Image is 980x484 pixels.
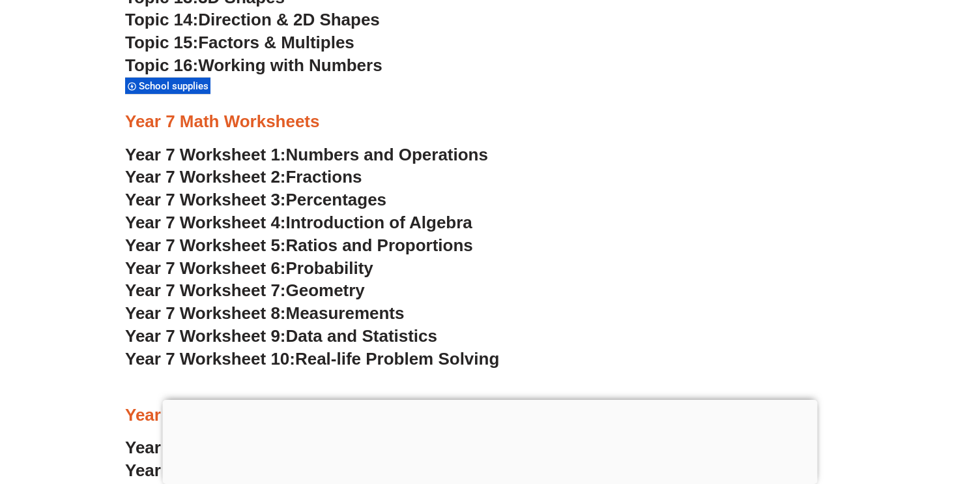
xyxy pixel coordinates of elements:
a: Year 7 Worksheet 7:Geometry [125,280,365,300]
h3: Year 8 Math Worksheet [125,404,855,427]
span: Year 7 Worksheet 10: [125,349,295,369]
h3: Year 7 Math Worksheets [125,111,855,133]
div: School supplies [125,77,210,95]
a: Year 7 Worksheet 9:Data and Statistics [125,326,437,346]
span: Year 8 Worksheet 2: [125,461,286,480]
span: Topic 15: [125,33,198,52]
span: Direction & 2D Shapes [198,10,380,29]
a: Year 7 Worksheet 3:Percentages [125,190,386,209]
span: Topic 14: [125,10,198,29]
iframe: Advertisement [163,400,818,481]
span: Year 7 Worksheet 7: [125,280,286,300]
a: Topic 15:Factors & Multiples [125,33,354,52]
a: Year 7 Worksheet 2:Fractions [125,167,362,187]
a: Year 8 Worksheet 2:Working with numbers [125,461,468,480]
span: School supplies [139,80,212,92]
a: Year 8 Worksheet 1:Algebra [125,438,349,457]
span: Year 8 Worksheet 1: [125,438,286,457]
a: Year 7 Worksheet 4:Introduction of Algebra [125,213,472,232]
span: Fractions [286,167,362,187]
span: Working with Numbers [198,55,382,75]
span: Topic 16: [125,55,198,75]
a: Year 7 Worksheet 10:Real-life Problem Solving [125,349,499,369]
span: Numbers and Operations [286,145,488,164]
a: Topic 14:Direction & 2D Shapes [125,10,380,29]
span: Year 7 Worksheet 9: [125,326,286,346]
span: Year 7 Worksheet 1: [125,145,286,164]
iframe: Chat Widget [757,337,980,484]
span: Year 7 Worksheet 3: [125,190,286,209]
a: Year 7 Worksheet 1:Numbers and Operations [125,145,488,164]
span: Data and Statistics [286,326,438,346]
a: Topic 16:Working with Numbers [125,55,382,75]
a: Year 7 Worksheet 6:Probability [125,258,373,278]
span: Year 7 Worksheet 5: [125,235,286,255]
a: Year 7 Worksheet 8:Measurements [125,303,404,323]
a: Year 7 Worksheet 5:Ratios and Proportions [125,235,473,255]
span: Year 7 Worksheet 6: [125,258,286,278]
span: Year 7 Worksheet 4: [125,213,286,232]
span: Probability [286,258,373,278]
span: Geometry [286,280,365,300]
span: Ratios and Proportions [286,235,473,255]
span: Factors & Multiples [198,33,354,52]
span: Introduction of Algebra [286,213,472,232]
span: Year 7 Worksheet 2: [125,167,286,187]
span: Real-life Problem Solving [295,349,499,369]
span: Year 7 Worksheet 8: [125,303,286,323]
span: Percentages [286,190,387,209]
span: Measurements [286,303,405,323]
